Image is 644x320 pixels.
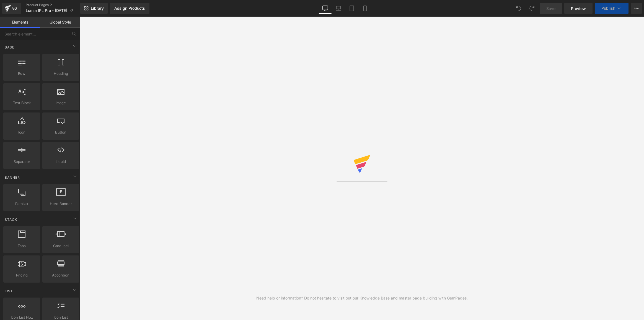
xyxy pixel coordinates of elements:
span: Save [546,6,555,11]
a: Laptop [332,3,345,14]
a: Desktop [319,3,332,14]
span: Publish [601,6,615,11]
span: Accordion [44,272,77,278]
a: Preview [564,3,593,14]
button: More [631,3,642,14]
span: Library [91,6,104,11]
span: Lumia IPL Pro - [DATE] [26,8,67,13]
span: Icon [5,129,38,135]
a: Global Style [40,17,80,28]
span: Text Block [5,100,38,106]
span: Banner [4,175,20,180]
span: Parallax [5,201,38,207]
a: Tablet [345,3,358,14]
span: Pricing [5,272,38,278]
span: Heading [44,71,77,76]
span: Tabs [5,243,38,249]
a: Product Pages [26,3,80,7]
span: Liquid [44,159,77,165]
a: v6 [2,3,21,14]
span: Preview [571,6,586,11]
span: List [4,288,14,294]
div: v6 [11,5,18,12]
span: Carousel [44,243,77,249]
span: Row [5,71,38,76]
span: Button [44,129,77,135]
span: Base [4,45,15,50]
div: Assign Products [114,6,145,11]
a: Mobile [358,3,372,14]
div: Need help or information? Do not hesitate to visit out our Knowledge Base and master page buildin... [256,295,468,301]
a: New Library [80,3,108,14]
button: Publish [595,3,629,14]
button: Undo [513,3,524,14]
span: Separator [5,159,38,165]
span: Hero Banner [44,201,77,207]
span: Image [44,100,77,106]
button: Redo [526,3,537,14]
span: Stack [4,217,18,222]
